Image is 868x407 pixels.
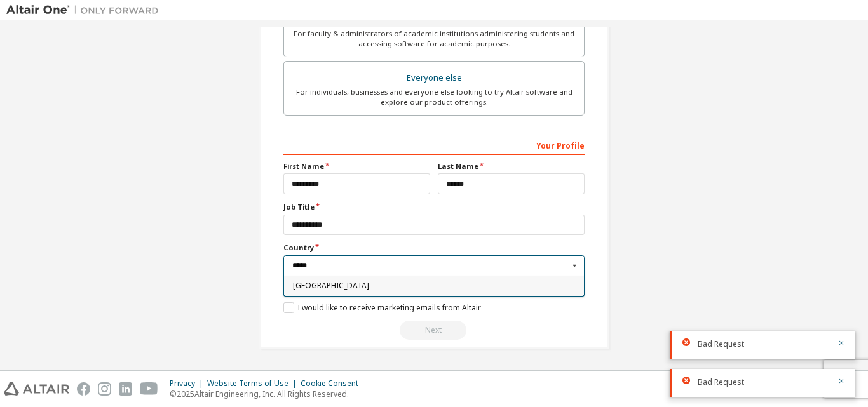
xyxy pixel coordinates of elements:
[301,378,366,389] div: Cookie Consent
[283,135,585,155] div: Your Profile
[283,302,481,313] label: I would like to receive marketing emails from Altair
[283,161,430,171] label: First Name
[207,378,301,389] div: Website Terms of Use
[119,382,132,396] img: linkedin.svg
[4,382,69,396] img: altair_logo.svg
[6,4,165,17] img: Altair One
[283,202,585,212] label: Job Title
[293,282,576,290] span: [GEOGRAPHIC_DATA]
[170,378,207,389] div: Privacy
[698,339,744,349] span: Bad Request
[283,321,585,340] div: Read and acccept EULA to continue
[77,382,90,396] img: facebook.svg
[698,377,744,387] span: Bad Request
[292,29,576,49] div: For faculty & administrators of academic institutions administering students and accessing softwa...
[140,382,158,396] img: youtube.svg
[292,69,576,87] div: Everyone else
[283,243,585,253] label: Country
[170,389,366,399] p: © 2025 Altair Engineering, Inc. All Rights Reserved.
[98,382,111,396] img: instagram.svg
[438,161,585,171] label: Last Name
[292,87,576,107] div: For individuals, businesses and everyone else looking to try Altair software and explore our prod...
